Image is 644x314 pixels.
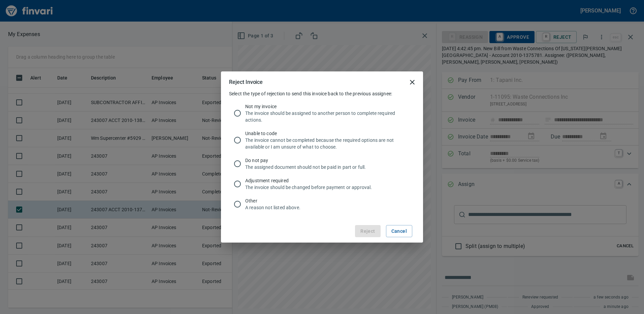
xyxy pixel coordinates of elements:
span: Other [245,197,410,204]
div: Adjustment requiredThe invoice should be changed before payment or approval. [229,174,415,194]
div: OtherA reason not listed above. [229,194,415,214]
span: Do not pay [245,157,410,164]
div: Do not payThe assigned document should not be paid in part or full. [229,154,415,174]
div: Unable to codeThe invoice cannot be completed because the required options are not available or I... [229,127,415,154]
p: The invoice cannot be completed because the required options are not available or I am unsure of ... [245,137,410,150]
h5: Reject Invoice [229,78,263,86]
p: The invoice should be changed before payment or approval. [245,184,410,191]
span: Cancel [391,227,407,235]
p: A reason not listed above. [245,204,410,211]
span: Unable to code [245,130,410,137]
div: Not my invoiceThe invoice should be assigned to another person to complete required actions. [229,100,415,127]
p: The invoice should be assigned to another person to complete required actions. [245,110,410,123]
span: Not my invoice [245,103,410,110]
span: Adjustment required [245,177,410,184]
button: Cancel [386,225,412,238]
span: Select the type of rejection to send this invoice back to the previous assignee: [229,91,392,96]
button: close [404,74,420,90]
p: The assigned document should not be paid in part or full. [245,164,410,170]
